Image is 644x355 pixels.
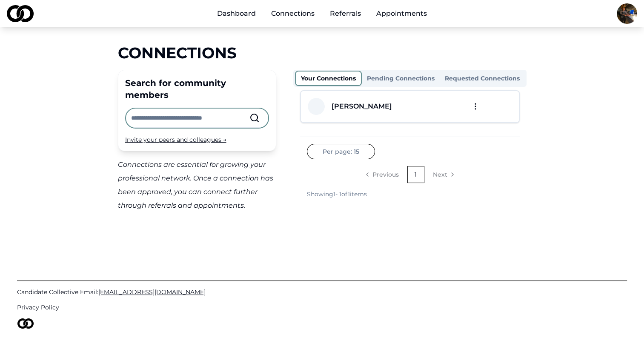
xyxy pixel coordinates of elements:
a: 1 [407,166,424,183]
div: [PERSON_NAME] [332,101,392,112]
nav: Main [210,5,434,22]
div: Connections are essential for growing your professional network. Once a connection has been appro... [118,158,276,212]
a: Candidate Collective Email:[EMAIL_ADDRESS][DOMAIN_NAME] [17,288,627,296]
button: Pending Connections [362,72,440,85]
img: logo [17,318,34,329]
a: [PERSON_NAME] [325,101,392,112]
button: Requested Connections [440,72,525,85]
a: Connections [264,5,321,22]
div: Connections [118,44,527,61]
span: 15 [354,147,359,156]
img: logo [7,5,34,22]
span: [EMAIL_ADDRESS][DOMAIN_NAME] [98,288,206,296]
a: Referrals [323,5,368,22]
a: Dashboard [210,5,263,22]
img: 00d12e57-1236-4db2-8605-94ff9199882b-IMG_3040-profile_picture.jpeg [617,3,637,24]
div: Search for community members [125,77,269,101]
div: Showing 1 - 1 of 1 items [307,190,367,198]
nav: pagination [307,166,513,183]
button: Per page:15 [307,144,375,159]
button: Your Connections [295,71,362,86]
div: Invite your peers and colleagues → [125,135,269,144]
a: Privacy Policy [17,303,627,312]
a: Appointments [369,5,434,22]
